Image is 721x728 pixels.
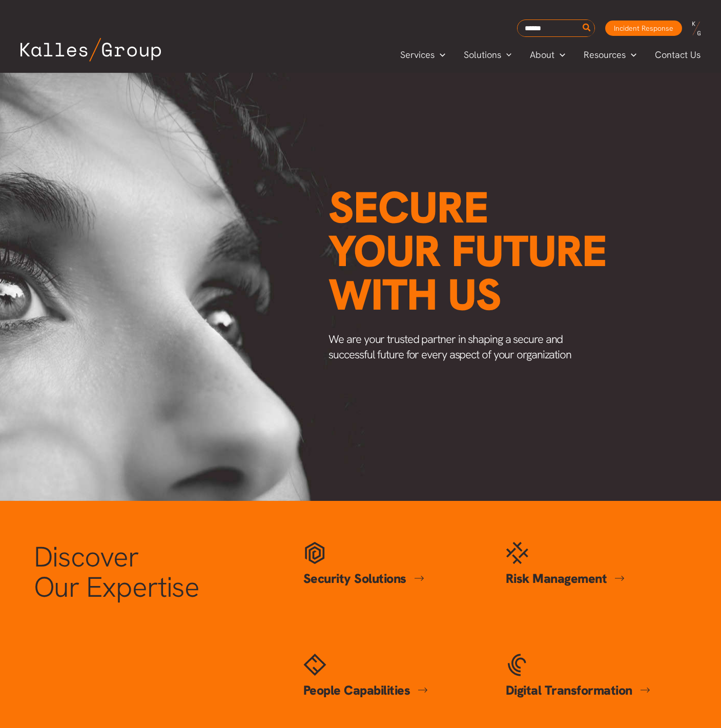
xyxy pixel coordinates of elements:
[435,47,445,63] span: Menu Toggle
[400,47,435,63] span: Services
[530,47,554,63] span: About
[391,46,711,63] nav: Primary Site Navigation
[605,21,682,36] a: Incident Response
[501,47,512,63] span: Menu Toggle
[581,20,593,36] button: Search
[574,47,646,63] a: ResourcesMenu Toggle
[34,538,200,606] span: Discover Our Expertise
[303,682,428,699] a: People Capabilities
[20,38,161,62] img: Kalles Group
[506,682,650,699] a: Digital Transformation
[328,332,571,362] span: We are your trusted partner in shaping a secure and successful future for every aspect of your or...
[554,47,565,63] span: Menu Toggle
[464,47,501,63] span: Solutions
[303,570,424,587] a: Security Solutions
[328,179,607,323] span: Secure your future with us
[506,570,625,587] a: Risk Management
[521,47,574,63] a: AboutMenu Toggle
[455,47,521,63] a: SolutionsMenu Toggle
[391,47,455,63] a: ServicesMenu Toggle
[655,47,701,63] span: Contact Us
[626,47,636,63] span: Menu Toggle
[646,47,711,63] a: Contact Us
[584,47,626,63] span: Resources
